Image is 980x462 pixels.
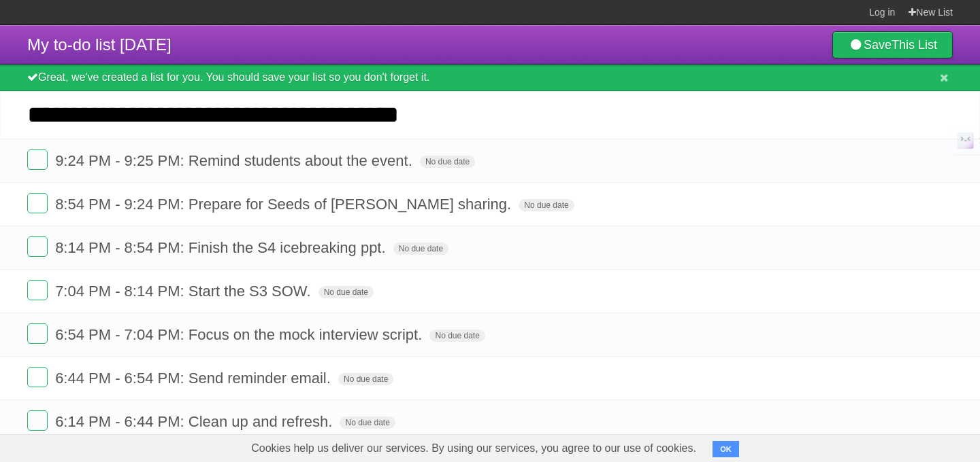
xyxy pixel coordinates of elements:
span: 6:44 PM - 6:54 PM: Send reminder email. [55,370,334,387]
span: 8:14 PM - 8:54 PM: Finish the S4 icebreaking ppt. [55,239,389,256]
span: No due date [519,199,574,211]
span: No due date [429,330,485,342]
span: My to-do list [DATE] [27,35,171,54]
span: 9:24 PM - 9:25 PM: Remind students about the event. [55,152,416,169]
span: No due date [340,416,395,429]
b: This List [892,38,937,52]
span: 6:54 PM - 7:04 PM: Focus on the mock interview script. [55,326,425,343]
span: 7:04 PM - 8:14 PM: Start the S3 SOW. [55,283,314,300]
a: SaveThis List [832,31,953,58]
span: No due date [318,286,374,298]
span: No due date [420,156,475,168]
label: Done [27,149,48,170]
label: Done [27,410,48,431]
button: OK [713,441,739,457]
label: Done [27,193,48,213]
label: Done [27,236,48,257]
span: No due date [338,373,393,385]
span: Cookies help us deliver our services. By using our services, you agree to our use of cookies. [238,435,710,462]
label: Done [27,367,48,387]
label: Done [27,280,48,300]
label: Done [27,323,48,344]
span: 6:14 PM - 6:44 PM: Clean up and refresh. [55,413,336,430]
span: 8:54 PM - 9:24 PM: Prepare for Seeds of [PERSON_NAME] sharing. [55,196,514,213]
span: No due date [393,243,448,255]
